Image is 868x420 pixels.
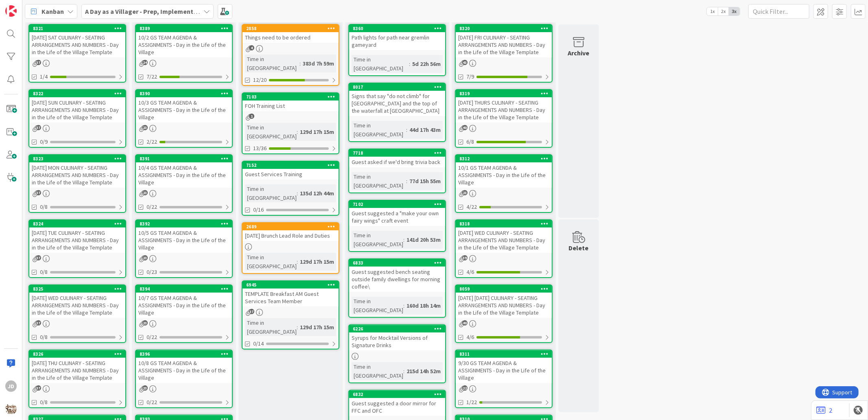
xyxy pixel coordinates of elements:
[29,97,125,122] div: [DATE] SUN CULINARY - SEATING ARRANGEMENTS AND NUMBERS - Day in the Life of the Village Template
[42,7,64,16] span: Kanban
[33,26,125,31] div: 8321
[459,351,552,357] div: 8311
[403,301,404,310] span: :
[33,156,125,162] div: 8323
[40,72,48,81] span: 1/4
[40,138,48,146] span: 0/9
[243,289,339,306] div: TEMPLATE Breakfast AM Guest Services Team Member
[243,223,339,230] div: 2689
[40,268,48,276] span: 0/8
[29,90,125,122] div: 8322[DATE] SUN CULINARY - SEATING ARRANGEMENTS AND NUMBERS - Day in the Life of the Village Template
[29,227,125,253] div: [DATE] TUE CULINARY - SEATING ARRANGEMENTS AND NUMBERS - Day in the Life of the Village Template
[146,138,157,146] span: 2/22
[243,162,339,169] div: 7152
[349,208,445,226] div: Guest suggested a "make your own fairy wings" craft event
[298,323,336,332] div: 129d 17h 15m
[136,220,232,253] div: 839210/5 GS TEAM AGENDA & ASSIGNMENTS - Day in the Life of the Village
[136,90,232,122] div: 839010/3 GS TEAM AGENDA & ASSIGNMENTS - Day in the Life of the Village
[140,351,232,357] div: 8396
[136,25,232,32] div: 8389
[40,398,48,407] span: 0/8
[36,60,41,65] span: 37
[353,84,445,90] div: 8017
[136,90,232,97] div: 8390
[349,83,445,116] div: 8017Signs that say "do not climb" for [GEOGRAPHIC_DATA] and the top of the waterfall at [GEOGRAPH...
[456,162,552,188] div: 10/1 GS TEAM AGENDA & ASSIGNMENTS - Day in the Life of the Village
[404,367,443,376] div: 215d 14h 52m
[297,189,298,198] span: :
[246,282,339,288] div: 6945
[245,55,300,72] div: Time in [GEOGRAPHIC_DATA]
[410,59,443,68] div: 5d 22h 56m
[349,83,445,91] div: 8017
[352,172,406,190] div: Time in [GEOGRAPHIC_DATA]
[352,231,403,249] div: Time in [GEOGRAPHIC_DATA]
[140,26,232,31] div: 8389
[33,351,125,357] div: 8326
[456,90,552,122] div: 8319[DATE] THURS CULINARY - SEATING ARRANGEMENTS AND NUMBERS - Day in the Life of the Village Tem...
[243,223,339,241] div: 2689[DATE] Brunch Lead Role and Duties
[462,60,468,65] span: 43
[456,293,552,318] div: [DATE] [DATE] CULINARY - SEATING ARRANGEMENTS AND NUMBERS - Day in the Life of the Village Template
[459,286,552,292] div: 8059
[349,325,445,350] div: 6226Syrups for Mocktail Versions of Signature Drinks
[40,333,48,341] span: 0/8
[707,7,718,15] span: 1x
[349,25,445,50] div: 8360Path lights for path near gremlin gameyard
[136,155,232,162] div: 8391
[36,125,41,130] span: 37
[456,285,552,293] div: 8059
[33,286,125,292] div: 8325
[146,72,157,81] span: 7/22
[353,150,445,156] div: 7718
[136,293,232,318] div: 10/7 GS TEAM AGENDA & ASSIGNMENTS - Day in the Life of the Village
[136,220,232,227] div: 8392
[349,149,445,157] div: 7718
[136,350,232,383] div: 839610/8 GS TEAM AGENDA & ASSIGNMENTS - Day in the Life of the Village
[29,220,125,227] div: 8324
[462,190,468,195] span: 23
[136,32,232,57] div: 10/2 GS TEAM AGENDA & ASSIGNMENTS - Day in the Life of the Village
[253,144,267,153] span: 13/36
[459,91,552,96] div: 8319
[243,32,339,43] div: Things need to be ordered
[349,325,445,332] div: 6226
[136,155,232,188] div: 839110/4 GS TEAM AGENDA & ASSIGNMENTS - Day in the Life of the Village
[349,201,445,226] div: 7102Guest suggested a "make your own fairy wings" craft event
[29,25,125,32] div: 8321
[353,260,445,266] div: 6833
[136,358,232,383] div: 10/8 GS TEAM AGENDA & ASSIGNMENTS - Day in the Life of the Village
[816,405,832,415] a: 2
[253,339,264,348] span: 0/14
[246,94,339,100] div: 7103
[249,45,254,50] span: 4
[466,72,474,81] span: 7/9
[17,1,37,11] span: Support
[301,59,336,68] div: 383d 7h 59m
[140,286,232,292] div: 8394
[349,25,445,32] div: 8360
[349,259,445,267] div: 6833
[29,32,125,57] div: [DATE] SAT CULINARY - SEATING ARRANGEMENTS AND NUMBERS - Day in the Life of the Village Template
[5,5,17,17] img: Visit kanbanzone.com
[456,90,552,97] div: 8319
[29,285,125,318] div: 8325[DATE] WED CULINARY - SEATING ARRANGEMENTS AND NUMBERS - Day in the Life of the Village Template
[29,350,125,383] div: 8326[DATE] THU CULINARY - SEATING ARRANGEMENTS AND NUMBERS - Day in the Life of the Village Template
[40,203,48,211] span: 0/8
[142,320,148,326] span: 23
[298,189,336,198] div: 135d 12h 44m
[456,25,552,57] div: 8320[DATE] FRI CULINARY - SEATING ARRANGEMENTS AND NUMBERS - Day in the Life of the Village Template
[456,220,552,253] div: 8318[DATE] WED CULINARY - SEATING ARRANGEMENTS AND NUMBERS - Day in the Life of the Village Template
[136,25,232,57] div: 838910/2 GS TEAM AGENDA & ASSIGNMENTS - Day in the Life of the Village
[407,125,443,134] div: 44d 17h 43m
[297,323,298,332] span: :
[33,221,125,227] div: 8324
[136,285,232,318] div: 839410/7 GS TEAM AGENDA & ASSIGNMENTS - Day in the Life of the Village
[136,227,232,253] div: 10/5 GS TEAM AGENDA & ASSIGNMENTS - Day in the Life of the Village
[349,332,445,350] div: Syrups for Mocktail Versions of Signature Drinks
[349,267,445,292] div: Guest suggested bench seating outside family dwellings for morning coffee\
[456,220,552,227] div: 8318
[466,268,474,276] span: 4/6
[146,333,157,341] span: 0/22
[459,221,552,227] div: 8318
